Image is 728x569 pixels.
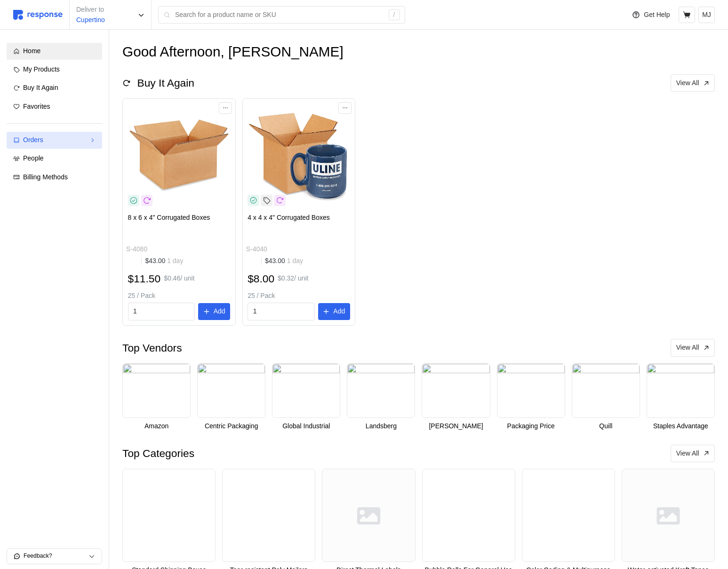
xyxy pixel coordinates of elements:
h2: Buy It Again [137,76,194,90]
img: 36DY64_GC01 [422,469,515,562]
p: S-4080 [126,244,147,255]
p: Global Industrial [272,421,340,432]
p: [PERSON_NAME] [422,421,490,432]
button: Get Help [626,6,675,24]
img: 104HM7_AS01 [522,469,615,562]
p: 25 / Pack [248,291,350,301]
span: 4 x 4 x 4" Corrugated Boxes [248,214,330,221]
p: 25 / Pack [128,291,231,301]
span: Home [23,47,40,55]
p: Get Help [644,10,670,20]
span: My Products [23,65,60,73]
img: b31f3a58-1761-4edb-bd19-c07a33bbabcc.png [347,363,415,418]
p: View All [676,343,699,353]
h2: Top Vendors [122,341,182,355]
p: $43.00 [265,256,303,266]
button: Add [318,303,350,320]
img: S-4040 [248,104,350,207]
img: a10eee3c-05bf-4b75-8fd0-68047755f283.png [122,363,191,418]
p: Amazon [122,421,191,432]
p: $43.00 [145,256,183,266]
img: 28d23237-8370-4b9b-9205-a1ea66abb4e8.png [272,363,340,418]
p: Staples Advantage [647,421,715,432]
p: $0.46 / unit [164,273,194,284]
p: $0.32 / unit [278,273,308,284]
button: View All [671,445,715,463]
input: Qty [133,303,190,320]
a: Buy It Again [7,80,102,96]
h2: $8.00 [248,272,274,286]
span: 8 x 6 x 4" Corrugated Boxes [128,214,210,221]
p: Deliver to [76,5,105,15]
p: Quill [572,421,640,432]
p: Landsberg [347,421,415,432]
p: Centric Packaging [197,421,265,432]
button: Add [198,303,230,320]
span: Buy It Again [23,84,58,91]
img: S-4080 [128,104,231,207]
a: Billing Methods [7,169,102,186]
img: svg%3e [13,10,63,20]
button: MJ [698,7,715,23]
span: 1 day [165,257,183,264]
span: People [23,154,44,162]
button: View All [671,339,715,357]
img: 56af10cb-0702-4cb2-9a6c-a4c31b4668da.png [497,363,565,418]
img: 0220f4c4-ab07-4c61-8f93-c324ce3b7775.png [572,363,640,418]
img: 36DZ11_AS03 [222,469,315,562]
input: Search for a product name or SKU [175,7,384,24]
span: Favorites [23,103,50,110]
img: svg%3e [622,469,715,562]
span: Billing Methods [23,173,68,181]
div: Orders [23,135,86,145]
button: View All [671,74,715,92]
h2: $11.50 [128,272,161,286]
p: Add [214,306,225,317]
a: People [7,150,102,167]
p: View All [676,449,699,459]
a: Home [7,43,102,60]
img: svg%3e [322,469,415,562]
p: S-4040 [246,244,267,255]
img: a48cd04f-1024-4325-b9a5-0e8c879ec34a.png [422,363,490,418]
a: My Products [7,61,102,78]
p: View All [676,78,699,88]
a: Favorites [7,98,102,115]
p: Packaging Price [497,421,565,432]
img: 11K599_GC01 [122,469,216,562]
p: MJ [702,10,711,20]
div: / [389,9,400,21]
h1: Good Afternoon, [PERSON_NAME] [122,43,344,61]
img: b3edfc49-2e23-4e55-8feb-1b47f28428ae.png [647,363,715,418]
p: Feedback? [24,552,88,561]
h2: Top Categories [122,446,194,461]
p: Add [333,306,345,317]
button: Feedback? [7,549,102,564]
input: Qty [253,303,310,320]
span: 1 day [285,257,303,264]
p: Cupertino [76,15,105,25]
img: 1bd73fc4-3616-4f12-9b95-e82dd5ee50ce.png [197,363,265,418]
a: Orders [7,132,102,149]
